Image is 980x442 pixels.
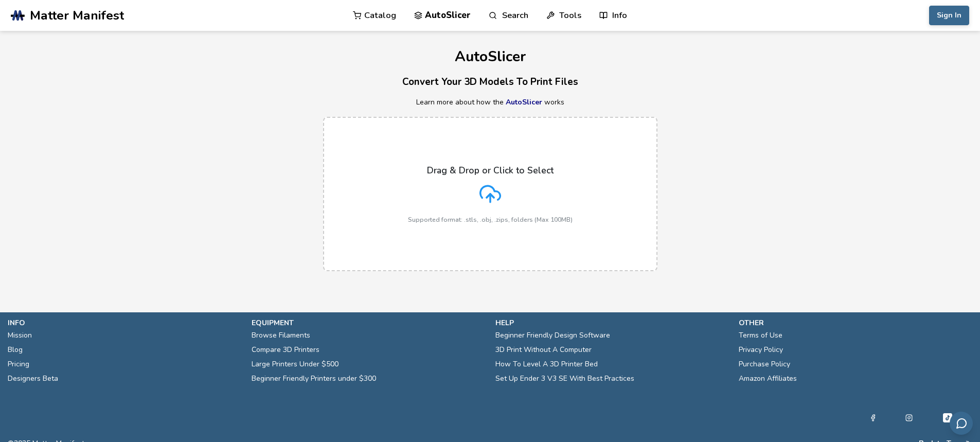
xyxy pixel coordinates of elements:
[929,6,969,25] button: Sign In
[869,412,877,424] a: Facebook
[252,328,310,343] a: Browse Filaments
[8,317,241,328] p: info
[495,328,610,343] a: Beginner Friendly Design Software
[495,343,592,357] a: 3D Print Without A Computer
[506,97,542,107] a: AutoSlicer
[252,372,376,386] a: Beginner Friendly Printers under $300
[950,412,973,435] button: Send feedback via email
[30,8,124,23] span: Matter Manifest
[739,372,797,386] a: Amazon Affiliates
[408,216,573,223] p: Supported format: .stls, .obj, .zips, folders (Max 100MB)
[495,357,598,372] a: How To Level A 3D Printer Bed
[8,328,32,343] a: Mission
[941,412,954,424] a: Tiktok
[8,357,29,372] a: Pricing
[252,357,338,372] a: Large Printers Under $500
[252,317,485,328] p: equipment
[495,317,729,328] p: help
[739,343,783,357] a: Privacy Policy
[739,357,790,372] a: Purchase Policy
[427,165,554,175] p: Drag & Drop or Click to Select
[495,372,634,386] a: Set Up Ender 3 V3 SE With Best Practices
[905,412,913,424] a: Instagram
[252,343,319,357] a: Compare 3D Printers
[739,328,782,343] a: Terms of Use
[8,372,58,386] a: Designers Beta
[739,317,972,328] p: other
[8,343,23,357] a: Blog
